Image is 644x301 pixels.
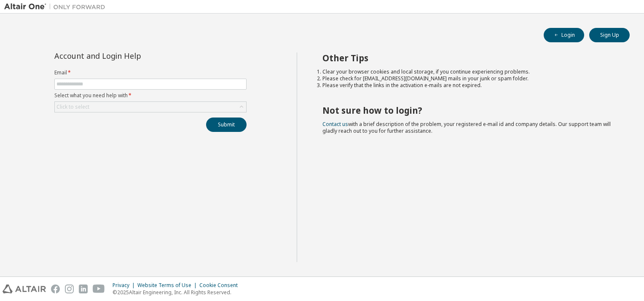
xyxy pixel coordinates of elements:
label: Email [54,69,247,76]
img: instagram.svg [65,285,74,293]
img: altair_logo.svg [3,285,46,293]
div: Account and Login Help [54,52,208,59]
li: Clear your browser cookies and local storage, if you continue experiencing problems. [322,68,615,75]
h2: Not sure how to login? [322,105,615,116]
h2: Other Tips [322,52,615,63]
div: Website Terms of Use [137,282,199,289]
img: facebook.svg [51,285,60,293]
img: youtube.svg [93,285,105,293]
li: Please verify that the links in the activation e-mails are not expired. [322,82,615,89]
label: Select what you need help with [54,92,247,99]
div: Click to select [56,104,89,110]
div: Privacy [113,282,137,289]
button: Login [544,28,584,42]
img: linkedin.svg [79,285,88,293]
li: Please check for [EMAIL_ADDRESS][DOMAIN_NAME] mails in your junk or spam folder. [322,75,615,82]
span: with a brief description of the problem, your registered e-mail id and company details. Our suppo... [322,120,611,134]
button: Sign Up [589,28,630,42]
div: Cookie Consent [199,282,243,289]
img: Altair One [4,3,110,11]
div: Click to select [55,102,246,112]
a: Contact us [322,120,348,128]
p: © 2025 Altair Engineering, Inc. All Rights Reserved. [113,289,243,296]
button: Submit [206,118,247,132]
